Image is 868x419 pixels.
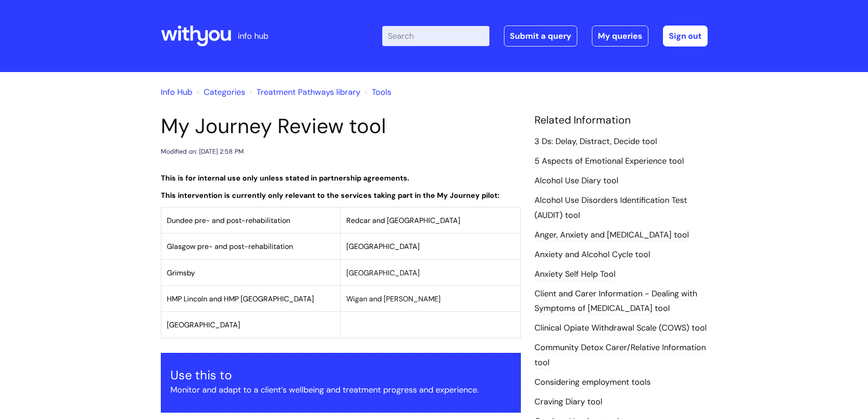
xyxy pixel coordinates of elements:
[534,377,651,388] a: Considering employment tools
[534,342,706,368] a: Community Detox Carer/Relative Information tool
[167,242,293,251] span: Glasgow pre- and post-rehabilitation
[170,368,511,383] h3: Use this to
[534,136,657,148] a: 3 Ds: Delay, Distract, Decide tool
[195,85,245,99] li: Solution home
[161,146,244,157] div: Modified on: [DATE] 2:58 PM
[238,29,268,43] p: info hub
[534,114,708,127] h4: Related Information
[161,87,192,98] a: Info Hub
[534,175,618,187] a: Alcohol Use Diary tool
[534,155,684,167] a: 5 Aspects of Emotional Experience tool
[534,195,687,221] a: Alcohol Use Disorders Identification Test (AUDIT) tool
[592,26,648,47] a: My queries
[257,87,360,98] a: Treatment Pathways library
[534,229,689,241] a: Anger, Anxiety and [MEDICAL_DATA] tool
[161,191,499,200] strong: This intervention is currently only relevant to the services taking part in the My Journey pilot:
[663,26,708,47] a: Sign out
[346,216,460,225] span: Redcar and [GEOGRAPHIC_DATA]
[346,242,420,251] span: [GEOGRAPHIC_DATA]
[363,85,391,99] li: Tools
[372,87,391,98] a: Tools
[534,288,697,315] a: Client and Carer Information - Dealing with Symptoms of [MEDICAL_DATA] tool
[247,85,360,99] li: Treatment Pathways library
[534,269,616,280] a: Anxiety Self Help Tool
[161,114,521,139] h1: My Journey Review tool
[382,26,708,47] div: | -
[534,249,650,261] a: Anxiety and Alcohol Cycle tool
[534,322,707,334] a: Clinical Opiate Withdrawal Scale (COWS) tool
[504,26,577,47] a: Submit a query
[167,268,195,278] span: Grimsby
[534,396,602,408] a: Craving Diary tool
[167,294,314,304] span: HMP Lincoln and HMP [GEOGRAPHIC_DATA]
[204,87,245,98] a: Categories
[170,383,511,397] p: Monitor and adapt to a client’s wellbeing and treatment progress and experience.
[161,173,409,183] strong: This is for internal use only unless stated in partnership agreements.
[167,216,290,225] span: Dundee pre- and post-rehabilitation
[346,294,441,304] span: Wigan and [PERSON_NAME]
[382,26,489,46] input: Search
[346,268,420,278] span: [GEOGRAPHIC_DATA]
[167,320,240,330] span: [GEOGRAPHIC_DATA]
